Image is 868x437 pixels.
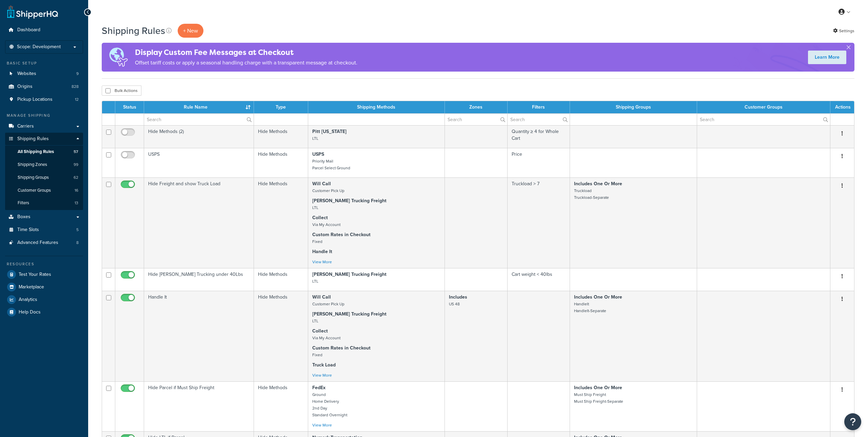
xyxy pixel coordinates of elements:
span: Advanced Features [17,240,58,246]
span: 12 [75,97,79,102]
a: Filters 13 [5,197,83,209]
a: Carriers [5,120,83,133]
div: Basic Setup [5,60,83,66]
small: Fixed [312,239,322,245]
td: Handle It [144,291,254,381]
span: Help Docs [19,309,41,315]
li: Filters [5,197,83,209]
th: Type [254,101,308,113]
td: Truckload > 7 [508,177,570,268]
a: Customer Groups 16 [5,184,83,197]
a: Advanced Features 8 [5,236,83,249]
strong: Will Call [312,180,331,187]
td: Hide [PERSON_NAME] Trucking under 40Lbs [144,268,254,291]
p: + New [178,24,203,38]
span: Pickup Locations [17,97,53,102]
span: Dashboard [17,27,40,33]
span: Websites [17,71,36,77]
span: Shipping Rules [17,136,49,142]
span: Carriers [17,123,34,129]
span: All Shipping Rules [18,149,54,155]
a: Origins 828 [5,80,83,93]
strong: Includes One Or More [574,293,622,301]
th: Rule Name : activate to sort column ascending [144,101,254,113]
small: Customer Pick Up [312,301,344,307]
span: 13 [75,200,78,206]
small: LTL [312,135,318,141]
span: 99 [74,162,78,168]
small: US 48 [449,301,460,307]
strong: Custom Rates in Checkout [312,344,371,351]
input: Search [144,114,254,125]
span: Scope: Development [17,44,61,50]
td: Hide Methods [254,148,308,177]
small: LTL [312,278,318,284]
strong: Pitt [US_STATE] [312,128,347,135]
small: Ground Home Delivery 2nd Day Standard Overnight [312,392,347,418]
a: All Shipping Rules 57 [5,146,83,158]
a: Shipping Rules [5,133,83,145]
strong: Includes One Or More [574,180,622,187]
li: Shipping Groups [5,171,83,184]
span: Origins [17,84,33,90]
h4: Display Custom Fee Messages at Checkout [135,47,357,58]
span: 5 [76,227,79,233]
a: Pickup Locations 12 [5,93,83,106]
span: Boxes [17,214,31,220]
strong: Truck Load [312,361,336,368]
a: Shipping Zones 99 [5,158,83,171]
li: Shipping Zones [5,158,83,171]
a: View More [312,422,332,428]
a: Marketplace [5,281,83,293]
li: Analytics [5,293,83,306]
a: Boxes [5,211,83,223]
a: Settings [833,26,854,36]
th: Customer Groups [697,101,830,113]
a: Test Your Rates [5,268,83,281]
strong: [PERSON_NAME] Trucking Freight [312,197,387,204]
li: Advanced Features [5,236,83,249]
input: Search [697,114,830,125]
h1: Shipping Rules [102,24,165,37]
span: Marketplace [19,284,44,290]
a: Websites 9 [5,68,83,80]
strong: Includes [449,293,467,301]
th: Shipping Methods [308,101,445,113]
li: Websites [5,68,83,80]
span: 8 [76,240,79,246]
small: Priority Mail Parcel Select Ground [312,158,350,171]
strong: [PERSON_NAME] Trucking Freight [312,271,387,278]
li: Help Docs [5,306,83,318]
strong: Custom Rates in Checkout [312,231,371,238]
td: Hide Freight and show Truck Load [144,177,254,268]
span: Time Slots [17,227,39,233]
li: Time Slots [5,224,83,236]
li: Pickup Locations [5,93,83,106]
td: Hide Methods [254,381,308,431]
th: Actions [830,101,854,113]
small: HandleIt HandleIt-Separate [574,301,606,314]
td: Hide Methods [254,291,308,381]
td: Hide Methods [254,177,308,268]
span: Filters [18,200,29,206]
div: Manage Shipping [5,113,83,118]
li: Customer Groups [5,184,83,197]
p: Offset tariff costs or apply a seasonal handling charge with a transparent message at checkout. [135,58,357,68]
input: Search [445,114,507,125]
th: Status [115,101,144,113]
button: Bulk Actions [102,85,141,96]
a: Dashboard [5,24,83,36]
span: 16 [75,188,78,193]
strong: [PERSON_NAME] Trucking Freight [312,310,387,318]
li: All Shipping Rules [5,146,83,158]
a: View More [312,372,332,378]
small: Must Ship Freight Must Ship Freight-Separate [574,392,623,404]
span: 62 [74,175,78,180]
button: Open Resource Center [844,413,861,430]
span: Customer Groups [18,188,51,193]
strong: Includes One Or More [574,384,622,391]
small: LTL [312,318,318,324]
strong: Will Call [312,293,331,301]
